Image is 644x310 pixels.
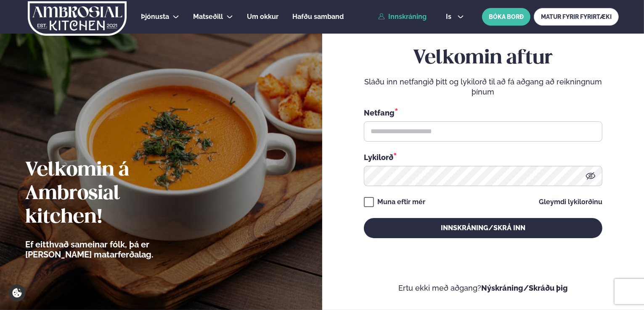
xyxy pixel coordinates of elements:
button: Innskráning/Skrá inn [364,218,602,238]
a: Nýskráning/Skráðu þig [481,284,568,292]
span: Hafðu samband [292,13,344,21]
a: Cookie settings [8,284,26,302]
h2: Velkomin á Ambrosial kitchen! [25,159,200,229]
div: Netfang [364,107,602,118]
span: Matseðill [193,13,223,21]
p: Sláðu inn netfangið þitt og lykilorð til að fá aðgang að reikningnum þínum [364,77,602,97]
h2: Velkomin aftur [364,47,602,70]
a: Hafðu samband [292,12,344,22]
a: MATUR FYRIR FYRIRTÆKI [534,8,619,26]
button: BÓKA BORÐ [482,8,530,26]
a: Innskráning [378,13,427,21]
span: Um okkur [247,13,278,21]
img: logo [27,1,127,36]
span: Þjónusta [141,13,169,21]
a: Um okkur [247,12,278,22]
p: Ertu ekki með aðgang? [347,283,619,293]
a: Þjónusta [141,12,169,22]
button: is [439,13,471,20]
span: is [446,13,454,20]
a: Gleymdi lykilorðinu [539,199,602,205]
div: Lykilorð [364,152,602,163]
a: Matseðill [193,12,223,22]
p: Ef eitthvað sameinar fólk, þá er [PERSON_NAME] matarferðalag. [25,239,200,260]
